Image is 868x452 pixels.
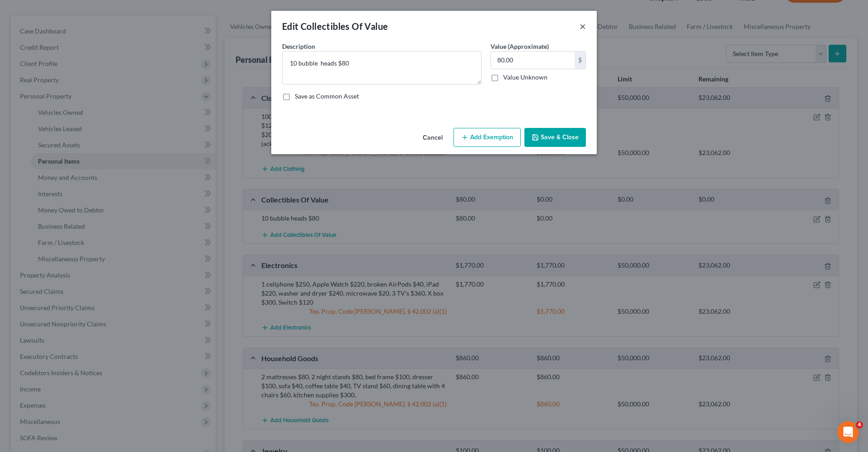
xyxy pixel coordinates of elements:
label: Save as Common Asset [295,92,359,101]
button: Save & Close [524,128,586,147]
input: 0.00 [491,52,575,69]
button: Add Exemption [453,128,521,147]
button: × [580,21,586,32]
iframe: Intercom live chat [837,421,859,443]
span: Description [282,42,315,50]
button: Cancel [415,129,450,147]
label: Value Unknown [503,73,547,82]
div: $ [575,52,585,69]
span: 4 [856,421,863,428]
div: Edit Collectibles Of Value [282,20,388,33]
label: Value (Approximate) [491,42,549,51]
